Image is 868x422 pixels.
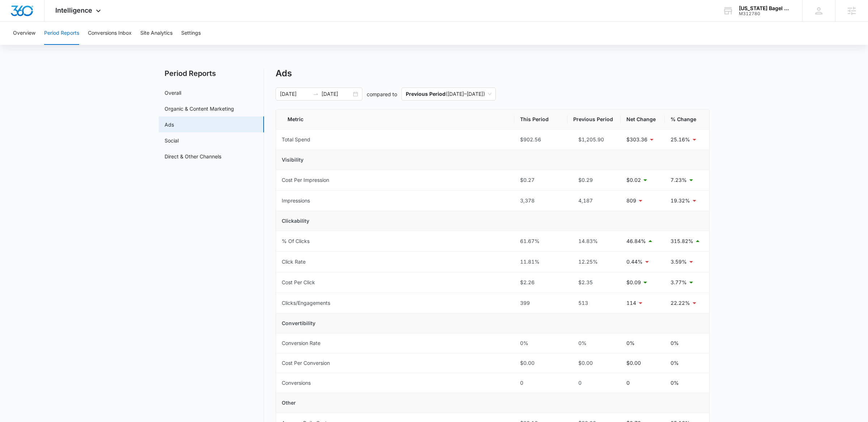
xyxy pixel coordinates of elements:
[313,91,319,97] span: to
[165,153,221,160] a: Direct & Other Channels
[626,379,630,387] p: 0
[282,237,310,245] div: % Of Clicks
[165,121,174,128] a: Ads
[671,237,693,245] p: 315.82%
[367,90,397,98] p: compared to
[280,90,310,98] input: Start date
[276,110,514,129] th: Metric
[520,299,562,307] div: 399
[520,339,562,347] div: 0%
[671,176,687,184] p: 7.23%
[80,43,122,47] div: Keywords by Traffic
[406,91,446,97] p: Previous Period
[520,278,562,286] div: $2.26
[626,359,641,367] p: $0.00
[573,379,615,387] div: 0
[573,237,615,245] div: 14.83%
[406,88,492,100] span: ( [DATE] – [DATE] )
[282,176,329,184] div: Cost Per Impression
[140,22,173,45] button: Site Analytics
[520,136,562,144] div: $902.56
[12,19,17,25] img: website_grey.svg
[282,278,315,286] div: Cost Per Click
[282,136,310,144] div: Total Spend
[626,176,641,184] p: $0.02
[671,136,690,144] p: 25.16%
[13,22,35,45] button: Overview
[573,299,615,307] div: 513
[671,379,679,387] p: 0%
[739,5,792,11] div: account name
[72,42,78,48] img: tab_keywords_by_traffic_grey.svg
[520,258,562,266] div: 11.81%
[573,339,615,347] div: 0%
[27,43,65,47] div: Domain Overview
[181,22,201,45] button: Settings
[282,379,311,387] div: Conversions
[520,379,562,387] div: 0
[322,90,352,98] input: End date
[282,359,330,367] div: Cost Per Conversion
[276,68,292,79] h1: Ads
[671,299,690,307] p: 22.22%
[573,176,615,184] div: $0.29
[282,197,310,205] div: Impressions
[573,359,615,367] div: $0.00
[573,136,615,144] div: $1,205.90
[626,278,641,286] p: $0.09
[671,197,690,205] p: 19.32%
[671,359,679,367] p: 0%
[626,197,636,205] p: 809
[567,110,621,129] th: Previous Period
[626,258,643,266] p: 0.44%
[626,237,646,245] p: 46.84%
[739,11,792,16] div: account id
[276,211,709,231] td: Clickability
[55,7,92,14] span: Intelligence
[20,42,25,48] img: tab_domain_overview_orange.svg
[165,105,234,112] a: Organic & Content Marketing
[19,19,80,25] div: Domain: [DOMAIN_NAME]
[282,258,306,266] div: Click Rate
[573,278,615,286] div: $2.35
[12,12,17,17] img: logo_orange.svg
[671,278,687,286] p: 3.77%
[626,136,647,144] p: $303.36
[165,89,181,97] a: Overall
[165,137,179,144] a: Social
[88,22,132,45] button: Conversions Inbox
[282,299,330,307] div: Clicks/Engagements
[520,359,562,367] div: $0.00
[520,237,562,245] div: 61.67%
[665,110,709,129] th: % Change
[573,197,615,205] div: 4,187
[159,68,264,79] h2: Period Reports
[573,258,615,266] div: 12.25%
[44,22,79,45] button: Period Reports
[671,258,687,266] p: 3.59%
[520,197,562,205] div: 3,378
[514,110,567,129] th: This Period
[276,314,709,333] td: Convertibility
[626,299,636,307] p: 114
[276,150,709,170] td: Visibility
[282,339,320,347] div: Conversion Rate
[626,339,635,347] p: 0%
[621,110,665,129] th: Net Change
[520,176,562,184] div: $0.27
[20,12,35,17] div: v 4.0.25
[313,91,319,97] span: swap-right
[671,339,679,347] p: 0%
[276,393,709,413] td: Other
